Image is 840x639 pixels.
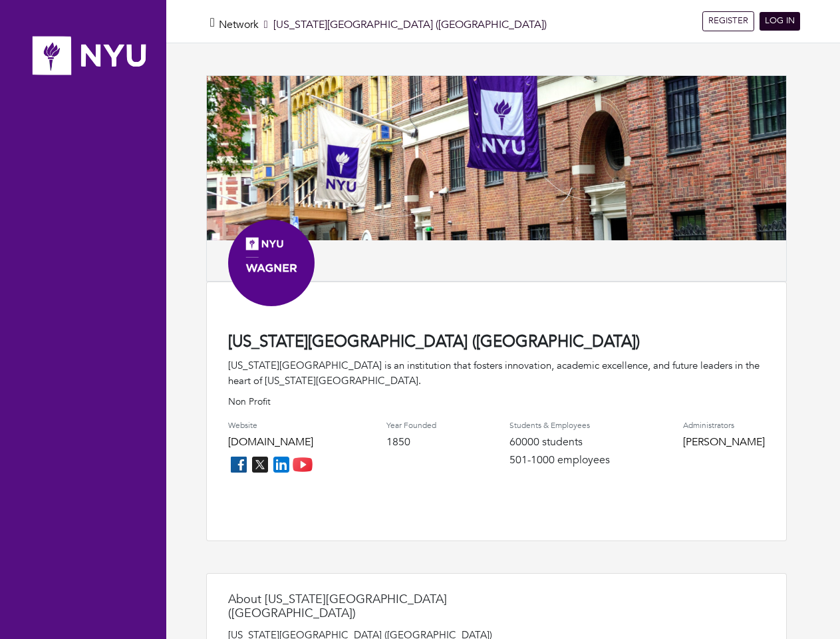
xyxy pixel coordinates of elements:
[228,421,313,430] h4: Website
[228,454,249,475] img: facebook_icon-256f8dfc8812ddc1b8eade64b8eafd8a868ed32f90a8d2bb44f507e1979dbc24.png
[683,435,765,449] a: [PERSON_NAME]
[702,11,754,31] a: REGISTER
[13,23,153,87] img: nyu_logo.png
[683,421,765,430] h4: Administrators
[509,421,610,430] h4: Students & Employees
[249,454,271,475] img: twitter_icon-7d0bafdc4ccc1285aa2013833b377ca91d92330db209b8298ca96278571368c9.png
[228,333,765,352] h4: [US_STATE][GEOGRAPHIC_DATA] ([GEOGRAPHIC_DATA])
[292,454,313,475] img: youtube_icon-fc3c61c8c22f3cdcae68f2f17984f5f016928f0ca0694dd5da90beefb88aa45e.png
[228,220,315,306] img: Social%20Media%20Avatar_Wagner.png
[386,421,436,430] h4: Year Founded
[760,12,800,31] a: LOG IN
[228,435,313,449] a: [DOMAIN_NAME]
[219,17,259,32] a: Network
[219,19,547,31] h5: [US_STATE][GEOGRAPHIC_DATA] ([GEOGRAPHIC_DATA])
[271,454,292,475] img: linkedin_icon-84db3ca265f4ac0988026744a78baded5d6ee8239146f80404fb69c9eee6e8e7.png
[228,358,765,388] div: [US_STATE][GEOGRAPHIC_DATA] is an institution that fosters innovation, academic excellence, and f...
[509,454,610,467] h4: 501-1000 employees
[228,395,765,409] p: Non Profit
[509,436,610,449] h4: 60000 students
[207,76,786,241] img: NYUBanner.png
[386,436,436,449] h4: 1850
[228,592,494,621] h4: About [US_STATE][GEOGRAPHIC_DATA] ([GEOGRAPHIC_DATA])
